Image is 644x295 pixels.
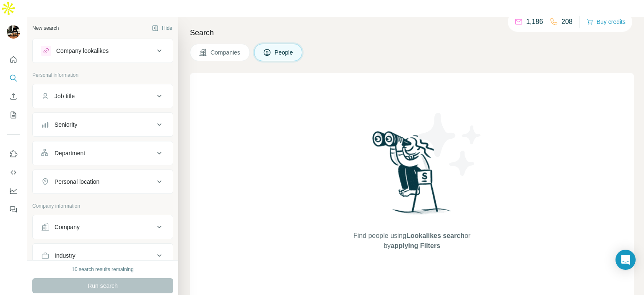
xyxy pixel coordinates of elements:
button: Buy credits [587,16,626,28]
button: Search [7,70,20,86]
span: Find people using or by [345,231,479,251]
div: Seniority [55,120,77,129]
span: People [275,48,294,57]
button: Job title [33,86,173,106]
button: Personal location [33,172,173,192]
button: Company [33,217,173,237]
div: Company [55,223,80,231]
div: Job title [55,92,75,100]
p: 208 [561,17,573,27]
button: Department [33,143,173,163]
button: Company lookalikes [33,41,173,61]
button: Dashboard [7,183,20,198]
button: Hide [146,22,178,34]
button: Use Surfe on LinkedIn [7,146,20,162]
img: Surfe Illustration - Stars [412,107,488,182]
p: Company information [32,202,173,210]
button: Enrich CSV [7,89,20,104]
img: Avatar [7,25,20,39]
button: My lists [7,107,20,123]
button: Feedback [7,202,20,217]
div: Company lookalikes [56,47,109,55]
p: 1,186 [526,17,543,27]
div: 10 search results remaining [72,266,133,273]
button: Quick start [7,52,20,67]
h4: Search [190,27,634,39]
div: New search [32,24,59,32]
button: Industry [33,245,173,266]
div: Department [55,149,85,157]
span: applying Filters [391,242,440,249]
span: Lookalikes search [406,232,465,239]
p: Personal information [32,71,173,79]
div: Industry [55,251,75,260]
div: Personal location [55,178,99,186]
span: Companies [210,48,241,57]
button: Use Surfe API [7,165,20,180]
div: Open Intercom Messenger [615,250,636,270]
img: Surfe Illustration - Woman searching with binoculars [369,129,456,222]
button: Seniority [33,115,173,135]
